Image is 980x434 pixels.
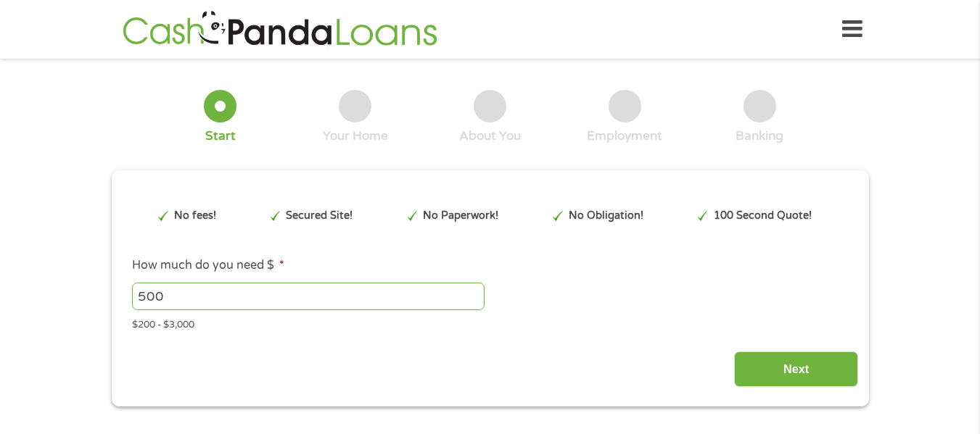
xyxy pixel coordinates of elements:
[714,208,812,224] p: 100 Second Quote!
[569,208,643,224] p: No Obligation!
[286,208,353,224] p: Secured Site!
[736,128,783,144] div: Banking
[734,351,858,387] input: Next
[118,9,442,50] img: GetLoanNow Logo
[423,208,498,224] p: No Paperwork!
[132,313,847,333] div: $200 - $3,000
[174,208,216,224] p: No fees!
[205,128,236,144] div: Start
[323,128,388,144] div: Your Home
[587,128,662,144] div: Employment
[459,128,521,144] div: About You
[132,258,284,273] label: How much do you need $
